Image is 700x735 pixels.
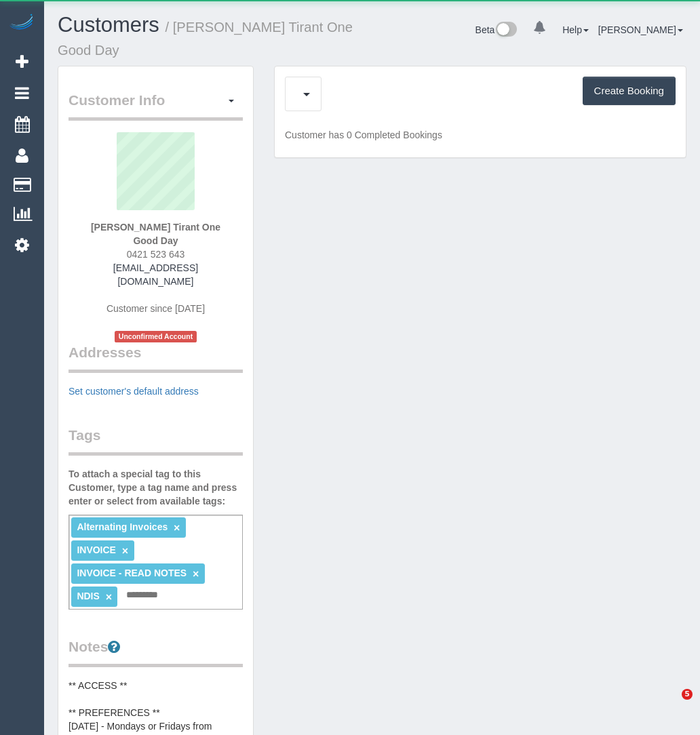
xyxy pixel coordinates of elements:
legend: Notes [69,637,243,667]
span: Unconfirmed Account [115,331,197,342]
span: Customer since [DATE] [106,303,205,314]
a: [PERSON_NAME] [598,24,683,35]
span: INVOICE - READ NOTES [77,568,187,578]
img: New interface [494,22,517,39]
small: / [PERSON_NAME] Tirant One Good Day [58,20,353,58]
label: To attach a special tag to this Customer, type a tag name and press enter or select from availabl... [69,467,243,508]
a: Beta [475,24,518,35]
a: Help [562,24,589,35]
p: Customer has 0 Completed Bookings [285,128,676,142]
span: INVOICE [77,544,116,555]
span: NDIS [77,591,99,601]
iframe: Intercom live chat [654,689,686,721]
a: Set customer's default address [69,386,199,397]
button: Create Booking [583,77,676,105]
legend: Tags [69,425,243,456]
a: × [193,568,199,580]
img: Automaid Logo [8,14,35,33]
a: [EMAIL_ADDRESS][DOMAIN_NAME] [113,262,198,287]
a: × [122,545,128,557]
span: 5 [682,689,693,700]
a: Customers [58,13,159,37]
span: 0421 523 643 [127,249,185,260]
strong: [PERSON_NAME] Tirant One Good Day [91,222,220,246]
a: × [174,522,180,534]
a: × [106,591,112,603]
legend: Customer Info [69,90,243,121]
span: Alternating Invoices [77,521,168,532]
